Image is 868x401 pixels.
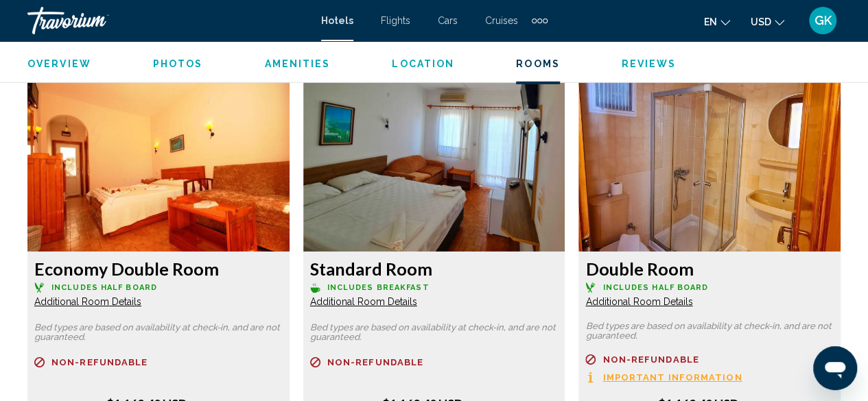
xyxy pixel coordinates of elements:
[585,321,834,341] p: Bed types are based on availability at check-in, and are not guaranteed.
[585,258,834,279] h3: Double Room
[622,58,677,70] button: Reviews
[602,373,742,382] span: Important Information
[392,58,454,70] button: Location
[27,58,91,70] button: Overview
[381,15,410,26] a: Flights
[34,258,283,279] h3: Economy Double Room
[578,80,841,252] img: f0a32246-76a2-496a-b253-3b788d0efb76.jpeg
[310,258,559,279] h3: Standard Room
[27,7,307,34] a: Travorium
[602,283,708,292] span: Includes Half Board
[321,15,353,26] a: Hotels
[532,10,548,32] button: Extra navigation items
[813,346,857,390] iframe: Кнопка запуска окна обмена сообщениями
[751,16,771,27] span: USD
[814,14,832,27] span: GK
[704,12,730,32] button: Change language
[264,58,330,70] button: Amenities
[327,283,430,292] span: Includes Breakfast
[585,296,692,307] span: Additional Room Details
[34,296,141,307] span: Additional Room Details
[805,6,841,35] button: User Menu
[51,358,148,367] span: Non-refundable
[327,358,423,367] span: Non-refundable
[751,12,784,32] button: Change currency
[34,323,283,342] p: Bed types are based on availability at check-in, and are not guaranteed.
[153,58,203,69] span: Photos
[622,58,677,69] span: Reviews
[264,58,330,69] span: Amenities
[27,80,290,252] img: 973b3c08-dcec-4c36-8022-0d8799951bb6.jpeg
[51,283,157,292] span: Includes Half Board
[310,296,417,307] span: Additional Room Details
[516,58,560,70] button: Rooms
[392,58,454,69] span: Location
[602,355,699,364] span: Non-refundable
[27,58,91,69] span: Overview
[303,80,565,252] img: cd784c53-7740-45ad-9cbd-e31d63014876.jpeg
[585,372,742,383] button: Important Information
[704,16,717,27] span: en
[438,15,458,26] a: Cars
[310,323,559,342] p: Bed types are based on availability at check-in, and are not guaranteed.
[153,58,203,70] button: Photos
[485,15,518,26] a: Cruises
[516,58,560,69] span: Rooms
